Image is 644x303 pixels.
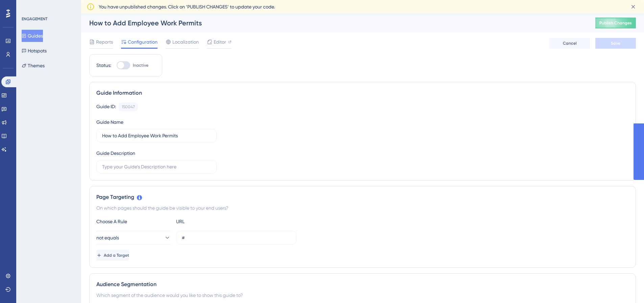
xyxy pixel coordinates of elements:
[128,38,158,46] span: Configuration
[99,3,275,11] span: You have unpublished changes. Click on ‘PUBLISH CHANGES’ to update your code.
[96,234,119,242] span: not equals
[22,45,47,57] button: Hotspots
[595,18,636,28] button: Publish Changes
[96,250,129,261] button: Add a Target
[102,132,211,139] input: Type your Guide’s Name here
[611,41,620,46] span: Save
[172,38,199,46] span: Localization
[96,61,111,69] div: Status:
[102,163,211,170] input: Type your Guide’s Description here
[89,18,578,28] div: How to Add Employee Work Permits
[22,30,43,42] button: Guides
[96,38,113,46] span: Reports
[133,63,148,68] span: Inactive
[176,217,251,226] div: URL
[96,118,123,126] div: Guide Name
[96,193,629,201] div: Page Targeting
[599,20,632,26] span: Publish Changes
[104,253,129,258] span: Add a Target
[96,291,629,299] div: Which segment of the audience would you like to show this guide to?
[122,104,135,110] div: 150047
[96,231,171,244] button: not equals
[22,60,45,72] button: Themes
[96,89,629,97] div: Guide Information
[96,149,135,157] div: Guide Description
[214,38,226,46] span: Editor
[96,280,629,288] div: Audience Segmentation
[96,102,116,111] div: Guide ID:
[595,38,636,49] button: Save
[563,41,577,46] span: Cancel
[96,217,171,226] div: Choose A Rule
[616,276,636,297] iframe: UserGuiding AI Assistant Launcher
[549,38,590,49] button: Cancel
[182,234,291,241] input: yourwebsite.com/path
[22,16,47,22] div: ENGAGEMENT
[96,204,629,212] div: On which pages should the guide be visible to your end users?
